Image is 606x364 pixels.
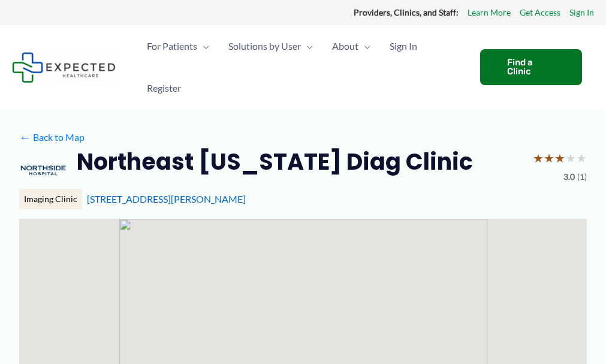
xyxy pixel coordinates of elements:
span: ★ [576,147,587,169]
a: Register [137,67,191,109]
span: Menu Toggle [358,25,370,67]
span: ← [19,131,31,143]
a: For PatientsMenu Toggle [137,25,219,67]
span: ★ [544,147,554,169]
span: 3.0 [563,169,575,185]
a: AboutMenu Toggle [322,25,380,67]
a: Sign In [380,25,427,67]
a: Get Access [520,5,560,20]
a: Learn More [468,5,511,20]
img: Expected Healthcare Logo - side, dark font, small [12,52,116,83]
span: (1) [577,169,587,185]
span: Menu Toggle [197,25,209,67]
span: Solutions by User [228,25,301,67]
span: ★ [554,147,565,169]
span: Sign In [390,25,417,67]
span: ★ [533,147,544,169]
span: ★ [565,147,576,169]
a: Find a Clinic [480,49,582,85]
h2: Northeast [US_STATE] Diag Clinic [77,147,473,176]
a: Solutions by UserMenu Toggle [219,25,322,67]
span: Register [147,67,181,109]
div: Imaging Clinic [19,189,82,209]
span: Menu Toggle [301,25,313,67]
strong: Providers, Clinics, and Staff: [354,7,459,17]
span: About [332,25,358,67]
span: For Patients [147,25,197,67]
a: [STREET_ADDRESS][PERSON_NAME] [87,193,246,204]
a: Sign In [569,5,594,20]
nav: Primary Site Navigation [137,25,468,109]
a: ←Back to Map [19,128,85,146]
